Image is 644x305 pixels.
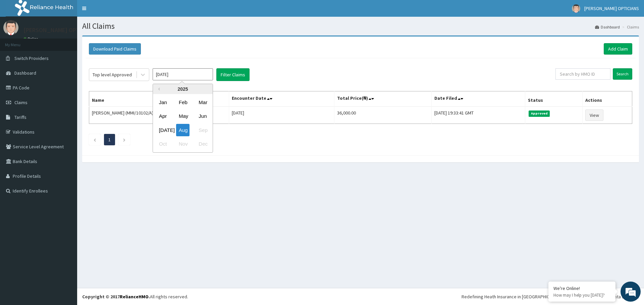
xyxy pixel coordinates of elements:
div: Choose January 2025 [156,96,170,108]
td: 36,000.00 [334,106,431,124]
h1: All Claims [82,22,639,30]
div: Minimize live chat window [110,3,126,19]
th: Status [525,91,582,107]
th: Actions [582,91,632,107]
div: Chat with us now [35,37,113,46]
a: Online [23,36,40,41]
div: Top level Approved [93,71,132,78]
div: Redefining Heath Insurance in [GEOGRAPHIC_DATA] using Telemedicine and Data Science! [462,293,639,300]
span: Dashboard [14,70,36,76]
strong: Copyright © 2017 . [82,294,150,300]
img: User Image [3,20,18,35]
button: Previous Year [156,87,160,91]
div: Choose March 2025 [196,96,209,108]
div: We're Online! [553,285,610,291]
input: Search [613,68,632,80]
span: We're online! [39,84,93,152]
div: Choose April 2025 [156,110,170,123]
div: Choose February 2025 [176,96,190,108]
div: Choose May 2025 [176,110,190,123]
a: Next page [123,137,126,143]
th: Encounter Date [229,91,334,107]
p: How may I help you today? [553,292,610,298]
a: Previous page [93,137,96,143]
footer: All rights reserved. [77,288,644,305]
td: [DATE] [229,106,334,124]
span: Switch Providers [14,55,49,61]
img: User Image [572,4,580,13]
span: [PERSON_NAME] OPTICIANS [584,5,639,11]
div: 2025 [153,84,213,94]
button: Download Paid Claims [89,43,141,55]
a: Add Claim [604,43,632,55]
div: Choose August 2025 [176,124,190,136]
a: Dashboard [595,24,620,30]
div: Choose July 2025 [156,124,170,136]
a: Page 1 is your current page [108,137,111,143]
li: Claims [621,24,639,30]
th: Date Filed [431,91,525,107]
td: [DATE] 19:33:41 GMT [431,106,525,124]
div: month 2025-08 [153,95,213,151]
span: Approved [529,110,550,117]
img: d_794563401_company_1708531726252_794563401 [12,33,27,50]
input: Search by HMO ID [555,68,610,80]
textarea: Type your message and hit 'Enter' [3,183,128,206]
span: Tariffs [14,114,26,120]
th: Total Price(₦) [334,91,431,107]
p: [PERSON_NAME] OPTICIANS [23,27,97,33]
span: Claims [14,99,28,105]
input: Select Month and Year [153,68,213,80]
th: Name [89,91,229,107]
a: View [585,109,603,121]
button: Filter Claims [216,68,250,81]
td: [PERSON_NAME] (MMI/10102/A) [89,106,229,124]
a: RelianceHMO [120,294,149,300]
div: Choose June 2025 [196,110,209,123]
